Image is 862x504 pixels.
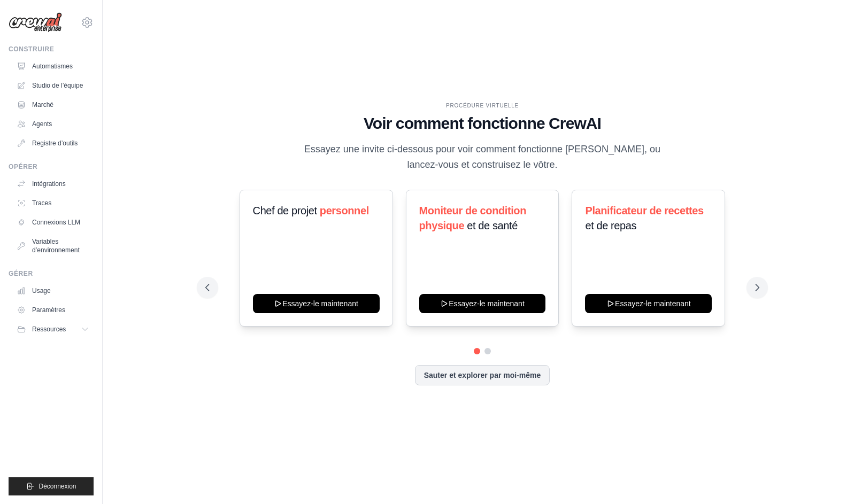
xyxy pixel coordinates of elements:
[9,12,62,33] img: Logo
[13,175,94,192] a: Intégrations
[253,294,380,313] button: Essayez-le maintenant
[13,135,94,152] a: Registre d’outils
[32,286,51,295] font: Usage
[13,115,94,133] a: Agents
[13,58,94,75] a: Automatismes
[449,298,525,309] font: Essayez-le maintenant
[253,205,317,216] span: Chef de projet
[32,199,51,207] font: Traces
[9,269,94,278] div: Gérer
[419,294,546,313] button: Essayez-le maintenant
[467,220,518,231] span: et de santé
[303,142,662,173] p: Essayez une invite ci-dessous pour voir comment fonctionne [PERSON_NAME], ou lancez-vous et const...
[320,205,369,216] span: personnel
[32,120,52,128] font: Agents
[32,180,66,188] font: Intégrations
[32,139,78,148] font: Registre d’outils
[32,81,83,90] font: Studio de l’équipe
[13,77,94,94] a: Studio de l’équipe
[13,195,94,212] a: Traces
[585,220,636,231] span: et de repas
[13,96,94,113] a: Marché
[13,301,94,319] a: Paramètres
[32,306,65,314] font: Paramètres
[282,298,358,309] font: Essayez-le maintenant
[13,282,94,299] a: Usage
[205,114,760,133] h1: Voir comment fonctionne CrewAI
[13,233,94,259] a: Variables d’environnement
[32,218,80,227] font: Connexions LLM
[415,365,550,385] button: Sauter et explorer par moi-même
[9,477,94,495] button: Déconnexion
[9,162,94,171] div: Opérer
[585,205,703,216] span: Planificateur de recettes
[32,237,89,254] font: Variables d’environnement
[32,100,53,109] font: Marché
[419,205,526,231] span: Moniteur de condition physique
[9,45,94,53] div: Construire
[615,298,691,309] font: Essayez-le maintenant
[13,321,94,338] button: Ressources
[32,325,66,334] span: Ressources
[205,102,760,110] div: PROCÉDURE VIRTUELLE
[585,294,712,313] button: Essayez-le maintenant
[32,62,73,71] font: Automatismes
[39,482,76,491] span: Déconnexion
[13,214,94,231] a: Connexions LLM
